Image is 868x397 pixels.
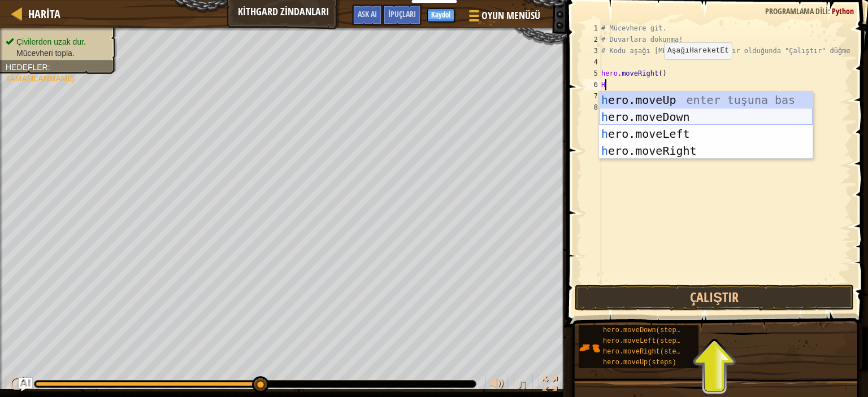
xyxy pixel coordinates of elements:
button: ♫ [514,374,533,397]
span: : [48,63,50,72]
button: Tam ekran değiştir [539,374,561,397]
div: 5 [583,68,601,79]
span: hero.moveDown(steps) [603,326,684,334]
button: Kaydol [427,8,454,22]
div: 4 [583,56,601,68]
span: hero.moveRight(steps) [603,348,688,356]
span: Programlama dili [765,6,828,16]
span: hero.moveUp(steps) [603,359,676,367]
div: 3 [583,45,601,56]
div: 6 [583,79,601,90]
li: Çivilerden uzak dur. [6,36,108,47]
code: AşağıHareketEt [667,46,729,55]
div: 1 [583,23,601,34]
span: Mücevheri topla. [16,49,75,58]
span: Ask AI [358,8,377,19]
button: Ctrl + P: Pause [6,374,28,397]
span: Harita [28,6,60,21]
span: Tamamlanmamış [6,74,75,83]
span: Oyun Menüsü [481,8,540,23]
button: Sesi ayarla [485,374,508,397]
span: Python [832,6,854,16]
span: Çivilerden uzak dur. [16,37,86,46]
button: Çalıştır [575,285,854,311]
li: Mücevheri topla. [6,47,108,59]
span: hero.moveLeft(steps) [603,337,684,345]
button: Oyun Menüsü [460,5,547,31]
div: 7 [583,90,601,102]
div: 2 [583,34,601,45]
span: ♫ [516,376,527,392]
div: 8 [583,102,601,113]
button: Ask AI [352,5,383,25]
span: : [828,6,832,16]
span: İpuçları [388,8,416,19]
span: Hedefler [6,63,48,72]
a: Harita [23,6,60,21]
button: Ask AI [19,378,32,391]
img: portrait.png [579,337,600,359]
